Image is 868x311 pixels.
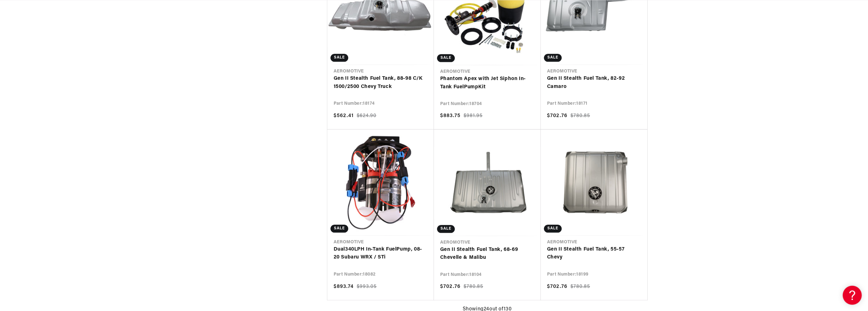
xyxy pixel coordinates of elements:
a: Phantom Apex with Jet Siphon In-Tank FuelPumpKit [440,75,534,91]
a: Gen II Stealth Fuel Tank, 68-69 Chevelle & Malibu [440,246,534,262]
a: Gen II Stealth Fuel Tank, 55-57 Chevy [547,246,641,262]
a: Gen II Stealth Fuel Tank, 88-98 C/K 1500/2500 Chevy Truck [334,75,427,91]
a: Dual340LPH In-Tank FuelPump, 08-20 Subaru WRX / STi [334,246,427,262]
a: Gen II Stealth Fuel Tank, 82-92 Camaro [547,75,641,91]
